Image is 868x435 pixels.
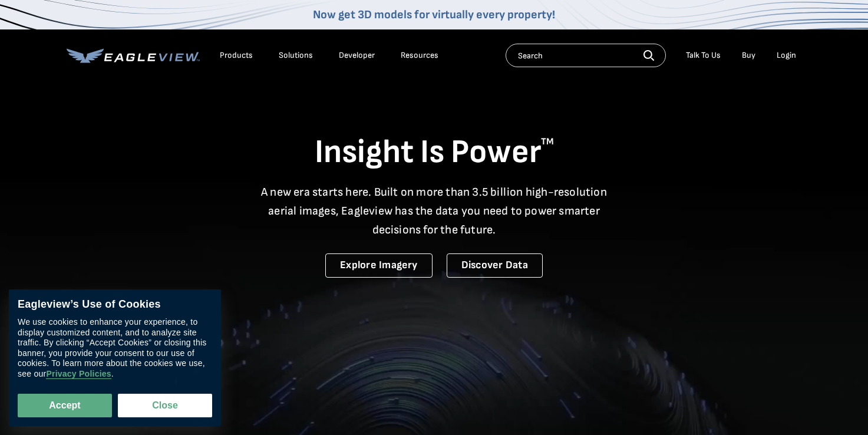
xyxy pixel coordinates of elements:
[18,317,212,379] div: We use cookies to enhance your experience, to display customized content, and to analyze site tra...
[67,132,802,173] h1: Insight Is Power
[686,50,721,61] div: Talk To Us
[742,50,755,61] a: Buy
[279,50,313,61] div: Solutions
[254,183,615,239] p: A new era starts here. Built on more than 3.5 billion high-resolution aerial images, Eagleview ha...
[401,50,438,61] div: Resources
[220,50,253,61] div: Products
[46,369,111,379] a: Privacy Policies
[339,50,375,61] a: Developer
[18,394,112,417] button: Accept
[541,136,554,147] sup: TM
[18,298,212,311] div: Eagleview’s Use of Cookies
[313,8,555,22] a: Now get 3D models for virtually every property!
[118,394,212,417] button: Close
[447,253,543,278] a: Discover Data
[777,50,796,61] div: Login
[506,44,666,67] input: Search
[325,253,433,278] a: Explore Imagery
